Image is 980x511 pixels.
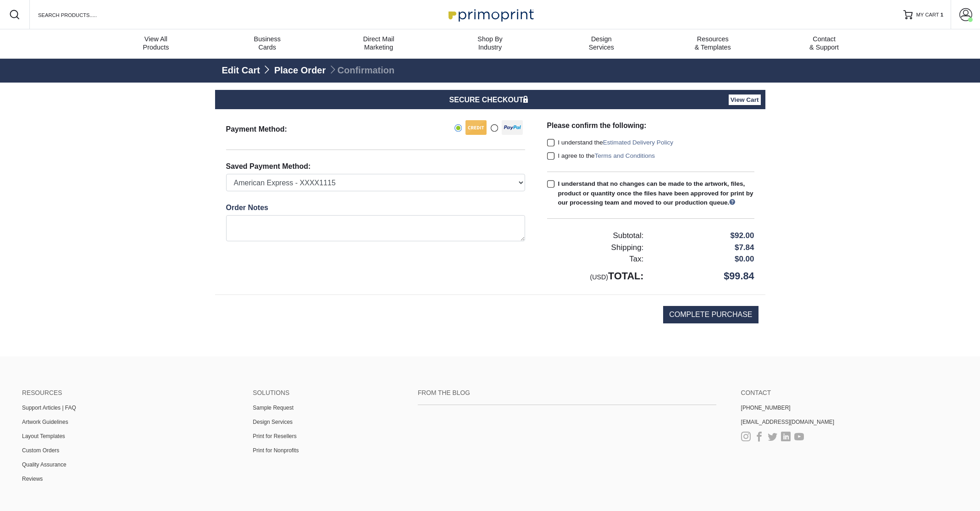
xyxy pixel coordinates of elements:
span: Confirmation [328,65,394,75]
h4: Solutions [253,389,404,397]
h4: Resources [22,389,239,397]
a: Design Services [253,419,293,425]
a: Place Order [274,65,326,75]
span: SECURE CHECKOUT [449,96,531,104]
a: Contact [741,389,958,397]
a: View AllProducts [100,29,212,59]
div: Marketing [323,35,434,51]
a: Shop ByIndustry [434,29,546,59]
a: Print for Nonprofits [253,447,299,454]
div: Shipping: [540,242,651,254]
div: Tax: [540,253,651,265]
div: & Templates [657,35,769,51]
span: Contact [769,35,880,43]
img: Primoprint [444,5,536,24]
a: Sample Request [253,405,293,411]
a: Print for Resellers [253,433,296,439]
span: Shop By [434,35,546,43]
label: Saved Payment Method: [226,161,311,172]
div: & Support [769,35,880,51]
div: $7.84 [651,242,761,254]
a: Support Articles | FAQ [22,405,76,411]
a: Layout Templates [22,433,65,439]
div: Please confirm the following: [547,120,754,131]
div: Industry [434,35,546,51]
a: Edit Cart [222,65,260,75]
div: Cards [211,35,323,51]
h3: Payment Method: [226,125,316,133]
a: BusinessCards [211,29,323,59]
div: Products [100,35,212,51]
div: Services [546,35,657,51]
a: Reviews [22,476,43,482]
input: SEARCH PRODUCTS..... [37,10,122,21]
a: [PHONE_NUMBER] [741,405,791,411]
div: I understand that no changes can be made to the artwork, files, product or quantity once the file... [558,179,754,207]
div: $99.84 [651,269,761,284]
a: View Cart [729,94,761,105]
a: [EMAIL_ADDRESS][DOMAIN_NAME] [741,419,834,425]
div: $0.00 [651,253,761,265]
input: COMPLETE PURCHASE [663,306,758,323]
a: Terms and Conditions [595,152,655,159]
label: I understand the [547,138,674,147]
span: Business [211,35,323,43]
a: Direct MailMarketing [323,29,434,59]
a: Resources& Templates [657,29,769,59]
a: DesignServices [546,29,657,59]
span: 1 [941,12,943,17]
span: Design [546,35,657,43]
label: I agree to the [547,151,655,161]
div: TOTAL: [540,269,651,284]
a: Custom Orders [22,447,59,454]
span: MY CART [916,11,939,19]
a: Estimated Delivery Policy [603,139,673,146]
div: Subtotal: [540,230,651,242]
a: Quality Assurance [22,461,66,468]
div: $92.00 [651,230,761,242]
span: Direct Mail [323,35,434,43]
a: Contact& Support [769,29,880,59]
a: Artwork Guidelines [22,419,68,425]
small: (USD) [590,273,608,281]
span: View All [100,35,212,43]
span: Resources [657,35,769,43]
h4: From the Blog [418,389,716,397]
label: Order Notes [226,202,268,213]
